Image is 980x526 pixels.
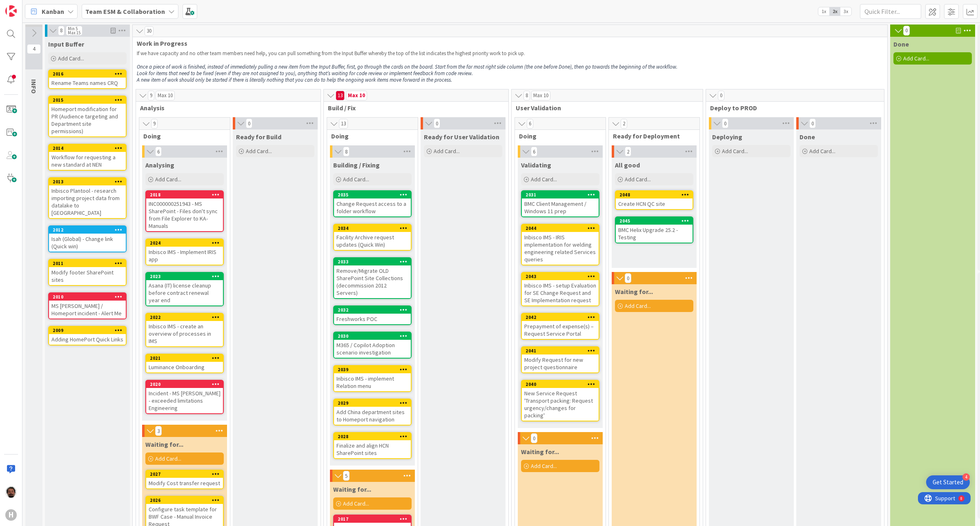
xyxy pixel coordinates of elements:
[48,69,127,89] a: 2016Rename Teams names CRQ
[334,314,411,324] div: Freshworks POC
[334,373,411,391] div: Inbisco IMS - implement Relation menu
[49,96,126,104] div: 2015
[150,192,223,198] div: 2018
[829,7,840,16] span: 2x
[860,4,921,19] input: Quick Filter...
[145,380,224,414] a: 2020Incident - MS [PERSON_NAME] - exceeded limitations Engineering
[338,225,411,231] div: 2034
[49,70,126,88] div: 2016Rename Teams names CRQ
[53,179,126,185] div: 2013
[145,440,183,448] span: Waiting for...
[625,147,631,156] span: 2
[526,381,599,387] div: 2040
[27,44,41,54] span: 4
[146,497,223,504] div: 2026
[145,190,224,232] a: 2018INC000000251943 - MS SharePoint - Files don't sync from File Explorer to KA-Manuals
[333,399,412,426] a: 2029Add China department sites to Homeport navigation
[343,147,350,156] span: 8
[246,147,272,155] span: Add Card...
[519,132,595,140] span: Doing
[5,486,17,498] img: AC
[619,218,693,224] div: 2045
[893,40,909,48] span: Done
[49,226,126,234] div: 2012
[336,91,345,100] span: 13
[146,314,223,321] div: 2022
[710,104,874,112] span: Deploy to PROD
[17,1,37,11] span: Support
[334,232,411,250] div: Facility Archive request updates (Quick Win)
[49,78,126,88] div: Rename Teams names CRQ
[903,55,929,62] span: Add Card...
[137,76,452,83] em: A new item of work should only be started if there is literally nothing that you can do to help t...
[146,314,223,346] div: 2022Inbisco IMS - create an overview of processes in IMS
[526,274,599,279] div: 2043
[145,313,224,347] a: 2022Inbisco IMS - create an overview of processes in IMS
[334,332,411,340] div: 2030
[146,388,223,413] div: Incident - MS [PERSON_NAME] - exceeded limitations Engineering
[333,161,380,169] span: Building / Fixing
[531,433,537,443] span: 0
[424,133,499,141] span: Ready for User Validation
[348,94,365,98] div: Max 10
[334,258,411,298] div: 2033Remove/Migrate OLD SharePoint Site Collections (decommission 2012 Servers)
[140,104,310,112] span: Analysis
[49,145,126,170] div: 2014Workflow for requesting a new standard at NEN
[616,191,693,209] div: 2048Create HCN QC site
[522,388,599,421] div: New Service Request 'Transport packing: Request urgency/changes for packing'
[619,192,693,198] div: 2048
[146,321,223,346] div: Inbisco IMS - create an overview of processes in IMS
[962,473,970,481] div: 4
[85,7,165,16] b: Team ESM & Collaboration
[146,354,223,372] div: 2021Luminance Onboarding
[334,399,411,425] div: 2029Add China department sites to Homeport navigation
[334,366,411,373] div: 2039
[48,40,84,48] span: Input Buffer
[625,176,651,183] span: Add Card...
[331,132,408,140] span: Doing
[155,147,162,156] span: 6
[42,3,45,10] div: 8
[48,96,127,137] a: 2015Homeport modification for PR (Audience targeting and Department site permissions)
[145,26,154,36] span: 30
[926,475,970,489] div: Open Get Started checklist, remaining modules: 4
[338,307,411,313] div: 2032
[522,198,599,216] div: BMC Client Management / Windows 11 prep
[522,191,599,198] div: 2031
[49,293,126,301] div: 2010
[49,327,126,345] div: 2009Adding HomePort Quick Links
[523,91,530,100] span: 8
[333,190,412,217] a: 2035Change Request access to a folder workflow
[338,259,411,265] div: 2033
[146,239,223,247] div: 2024
[434,147,460,155] span: Add Card...
[53,71,126,77] div: 2016
[338,400,411,406] div: 2029
[334,306,411,324] div: 2032Freshworks POC
[616,191,693,198] div: 2048
[53,294,126,300] div: 2010
[615,216,693,243] a: 2045BMC Helix Upgrade 25.2 - Testing
[613,132,689,140] span: Ready for Deployment
[53,97,126,103] div: 2015
[148,91,154,100] span: 9
[334,340,411,358] div: M365 / Copilot Adoption scenario investigation
[334,198,411,216] div: Change Request access to a folder workflow
[145,272,224,306] a: 2023Asana (IT) license cleanup before contract renewal year end
[143,132,220,140] span: Doing
[334,399,411,407] div: 2029
[338,367,411,372] div: 2039
[58,55,84,62] span: Add Card...
[522,191,599,216] div: 2031BMC Client Management / Windows 11 prep
[521,313,599,340] a: 2042Prepayment of expense(s) – Request Service Portal
[333,365,412,392] a: 2039Inbisco IMS - implement Relation menu
[146,273,223,305] div: 2023Asana (IT) license cleanup before contract renewal year end
[49,96,126,136] div: 2015Homeport modification for PR (Audience targeting and Department site permissions)
[49,293,126,319] div: 2010MS [PERSON_NAME] / Homeport incident - Alert Me
[522,354,599,372] div: Modify Request for new project questionnaire
[150,240,223,246] div: 2024
[616,225,693,243] div: BMC Helix Upgrade 25.2 - Testing
[155,426,162,436] span: 3
[933,478,963,486] div: Get Started
[150,355,223,361] div: 2021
